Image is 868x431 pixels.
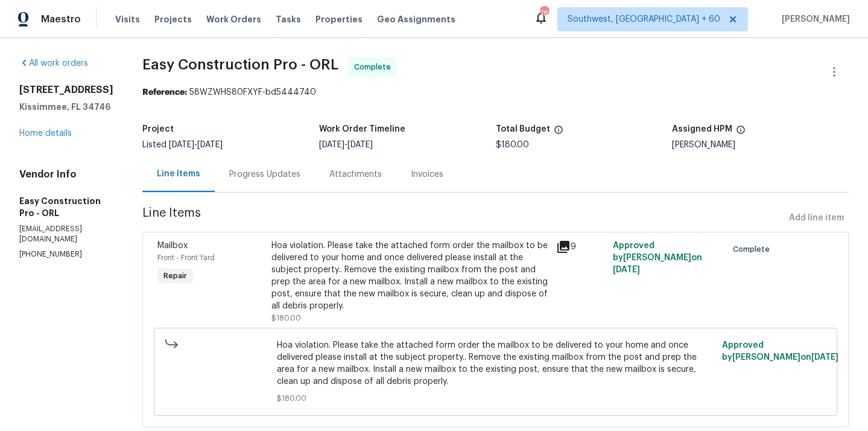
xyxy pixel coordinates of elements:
[722,341,838,362] span: Approved by [PERSON_NAME] on
[19,249,113,260] p: [PHONE_NUMBER]
[142,57,338,72] span: Easy Construction Pro - ORL
[19,59,88,68] a: All work orders
[276,15,301,24] span: Tasks
[157,168,200,180] div: Line Items
[19,101,113,113] h5: Kissimmee, FL 34746
[159,270,192,282] span: Repair
[169,141,223,149] span: -
[142,125,174,133] h5: Project
[329,168,382,180] div: Attachments
[157,254,215,261] span: Front - Front Yard
[315,13,363,25] span: Properties
[777,13,850,25] span: [PERSON_NAME]
[154,13,192,25] span: Projects
[197,141,223,149] span: [DATE]
[496,141,529,149] span: $180.00
[19,84,113,96] h2: [STREET_ADDRESS]
[554,125,563,141] span: The total cost of line items that have been proposed by Opendoor. This sum includes line items th...
[206,13,261,25] span: Work Orders
[142,88,187,97] b: Reference:
[319,141,373,149] span: -
[496,125,550,133] h5: Total Budget
[142,141,223,149] span: Listed
[354,61,396,73] span: Complete
[41,13,81,25] span: Maestro
[411,168,443,180] div: Invoices
[672,125,732,133] h5: Assigned HPM
[319,125,405,133] h5: Work Order Timeline
[540,7,548,19] div: 782
[377,13,455,25] span: Geo Assignments
[347,141,373,149] span: [DATE]
[19,224,113,244] p: [EMAIL_ADDRESS][DOMAIN_NAME]
[811,353,838,362] span: [DATE]
[142,207,784,229] span: Line Items
[157,241,188,250] span: Mailbox
[556,240,606,254] div: 9
[142,86,849,98] div: 58WZWHS80FXYF-bd5444740
[115,13,140,25] span: Visits
[271,240,549,312] div: Hoa violation. Please take the attached form order the mailbox to be delivered to your home and o...
[319,141,344,149] span: [DATE]
[277,392,715,404] span: $180.00
[19,195,113,219] h5: Easy Construction Pro - ORL
[613,266,640,274] span: [DATE]
[19,129,72,138] a: Home details
[568,13,720,25] span: Southwest, [GEOGRAPHIC_DATA] + 60
[736,125,746,141] span: The hpm assigned to this work order.
[733,243,775,255] span: Complete
[613,241,702,274] span: Approved by [PERSON_NAME] on
[277,339,715,388] span: Hoa violation. Please take the attached form order the mailbox to be delivered to your home and o...
[169,141,194,149] span: [DATE]
[19,168,113,180] h4: Vendor Info
[672,141,849,149] div: [PERSON_NAME]
[229,168,300,180] div: Progress Updates
[271,314,301,322] span: $180.00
